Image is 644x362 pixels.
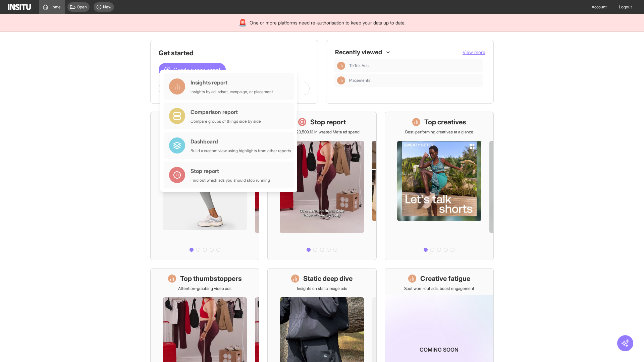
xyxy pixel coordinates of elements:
[191,178,270,183] div: Find out which ads you should stop running
[8,4,31,10] img: Logo
[191,89,273,95] div: Insights by ad, adset, campaign, or placement
[424,117,466,127] h1: Top creatives
[173,66,220,74] span: Create a new report
[159,63,226,76] button: Create a new report
[103,4,111,10] span: New
[337,62,345,70] div: Insights
[77,4,87,10] span: Open
[349,63,480,68] span: TikTok Ads
[191,108,261,116] div: Comparison report
[337,76,345,84] div: Insights
[150,112,259,260] a: What's live nowSee all active ads instantly
[50,4,61,10] span: Home
[349,78,480,83] span: Placements
[297,286,347,291] p: Insights on static image ads
[385,112,494,260] a: Top creativesBest-performing creatives at a glance
[405,129,473,135] p: Best-performing creatives at a glance
[191,119,261,124] div: Compare groups of things side by side
[267,112,376,260] a: Stop reportSave £23,509.13 in wasted Meta ad spend
[284,129,360,135] p: Save £23,509.13 in wasted Meta ad spend
[463,49,485,55] span: View more
[159,48,310,58] h1: Get started
[191,137,291,145] div: Dashboard
[349,63,369,68] span: TikTok Ads
[303,274,353,283] h1: Static deep dive
[191,148,291,154] div: Build a custom view using highlights from other reports
[178,286,231,291] p: Attention-grabbing video ads
[191,167,270,175] div: Stop report
[310,117,346,127] h1: Stop report
[180,274,242,283] h1: Top thumbstoppers
[238,18,247,27] div: 🚨
[250,19,406,26] span: One or more platforms need re-authorisation to keep your data up to date.
[463,49,485,56] button: View more
[191,78,273,86] div: Insights report
[349,78,370,83] span: Placements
